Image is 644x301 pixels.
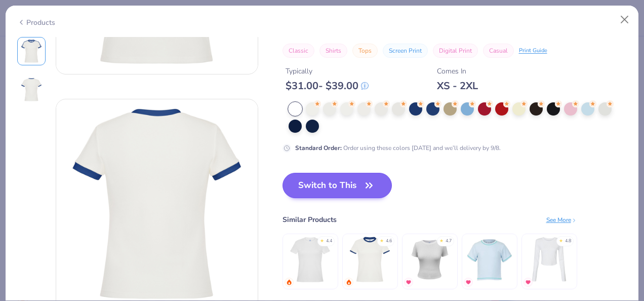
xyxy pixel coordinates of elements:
img: Back [19,78,44,102]
img: MostFav.gif [525,279,531,285]
div: ★ [439,238,444,242]
img: MostFav.gif [465,279,471,285]
button: Classic [283,44,314,58]
div: 4.6 [386,238,392,245]
button: Shirts [319,44,347,58]
img: trending.gif [286,279,292,285]
img: trending.gif [346,279,352,285]
img: Front [19,39,44,63]
div: 4.4 [326,238,332,245]
strong: Standard Order : [295,144,342,152]
img: Bella Canvas Ladies' Micro Ribbed Long Sleeve Baby Tee [525,236,573,284]
div: ★ [559,238,563,242]
img: Fresh Prints Simone Slim Fit Ringer Shirt [346,236,394,284]
div: 4.8 [565,238,571,245]
div: See More [546,215,577,224]
button: Switch to This [283,173,392,198]
button: Screen Print [383,44,428,58]
div: $ 31.00 - $ 39.00 [286,80,369,92]
div: Order using these colors [DATE] and we’ll delivery by 9/8. [295,143,501,153]
img: Fresh Prints Naomi Slim Fit Y2K Shirt [286,236,334,284]
div: ★ [380,238,384,242]
div: Comes In [437,66,478,77]
img: Fresh Prints Cover Stitched Mini Tee [465,236,513,284]
img: Fresh Prints Sunset Ribbed T-shirt [406,236,454,284]
div: ★ [320,238,324,242]
button: Digital Print [433,44,478,58]
img: MostFav.gif [406,279,412,285]
button: Tops [352,44,378,58]
div: Similar Products [283,214,337,225]
div: 4.7 [446,238,452,245]
button: Close [615,10,634,29]
div: Products [17,17,55,28]
button: Casual [483,44,514,58]
div: Print Guide [519,47,547,55]
div: XS - 2XL [437,80,478,92]
div: Typically [286,66,369,77]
